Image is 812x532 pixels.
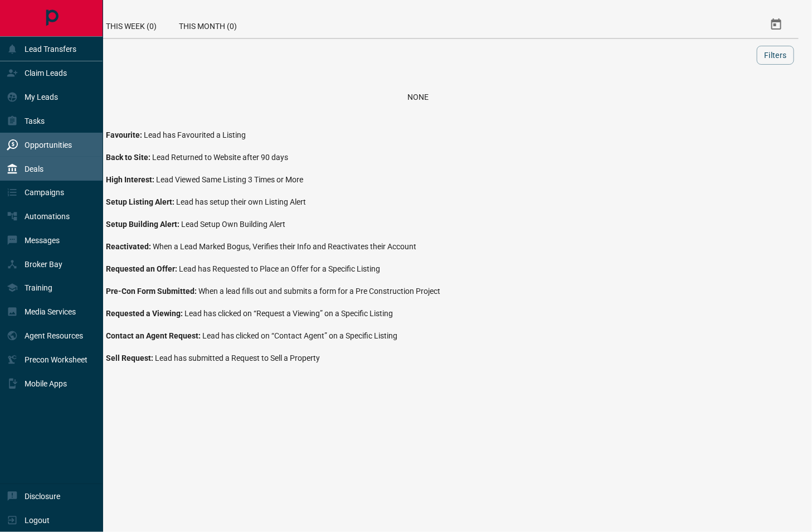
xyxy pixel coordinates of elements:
div: This Week (0) [95,11,168,38]
span: Setup Listing Alert [106,197,176,206]
span: Lead has Favourited a Listing [144,130,246,139]
button: Filters [757,46,794,65]
div: None [51,93,785,101]
span: Lead has clicked on “Request a Viewing” on a Specific Listing [184,309,393,318]
span: Favourite [106,130,144,139]
span: Lead has clicked on “Contact Agent” on a Specific Listing [202,331,397,340]
span: Lead has submitted a Request to Sell a Property [155,354,320,362]
span: Contact an Agent Request [106,331,202,340]
span: Sell Request [106,354,155,362]
span: Lead Returned to Website after 90 days [152,153,288,162]
span: When a lead fills out and submits a form for a Pre Construction Project [198,287,440,296]
span: Pre-Con Form Submitted [106,287,198,296]
div: This Month (0) [168,11,248,38]
span: Lead has Requested to Place an Offer for a Specific Listing [179,264,380,273]
span: Reactivated [106,242,153,251]
span: When a Lead Marked Bogus, Verifies their Info and Reactivates their Account [153,242,416,251]
span: High Interest [106,175,156,184]
span: Lead Viewed Same Listing 3 Times or More [156,175,303,184]
span: Requested an Offer [106,264,179,273]
span: Requested a Viewing [106,309,184,318]
button: Select Date Range [763,11,790,38]
span: Back to Site [106,153,152,162]
span: Lead has setup their own Listing Alert [176,197,306,206]
span: Setup Building Alert [106,220,181,229]
span: Lead Setup Own Building Alert [181,220,285,229]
